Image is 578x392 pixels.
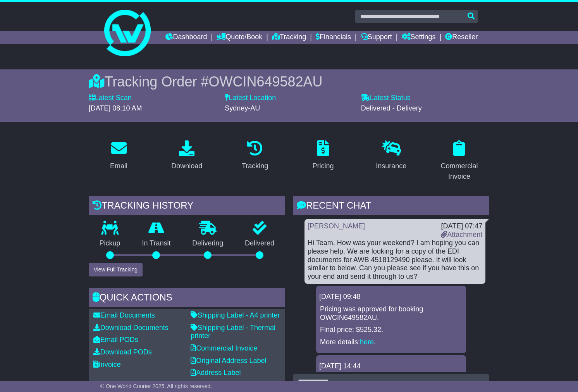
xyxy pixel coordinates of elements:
[307,138,339,174] a: Pricing
[242,161,268,171] div: Tracking
[93,324,169,332] a: Download Documents
[165,31,207,44] a: Dashboard
[441,222,482,231] div: [DATE] 07:47
[100,383,212,389] span: © One World Courier 2025. All rights reserved.
[191,357,266,364] a: Original Address Label
[402,31,436,44] a: Settings
[225,104,260,112] span: Sydney-AU
[445,31,478,44] a: Reseller
[105,138,132,174] a: Email
[208,74,322,90] span: OWCIN649582AU
[360,338,374,346] a: here
[361,94,411,102] label: Latest Status
[181,239,234,248] p: Delivering
[191,344,257,352] a: Commercial Invoice
[217,31,262,44] a: Quote/Book
[371,138,411,174] a: Insurance
[237,138,273,174] a: Tracking
[131,239,182,248] p: In Transit
[429,138,490,185] a: Commercial Invoice
[89,104,142,112] span: [DATE] 08:10 AM
[191,311,280,319] a: Shipping Label - A4 printer
[166,138,207,174] a: Download
[320,326,462,334] p: Final price: $525.32.
[308,222,365,230] a: [PERSON_NAME]
[441,231,482,238] a: Attachment
[272,31,306,44] a: Tracking
[308,239,482,281] div: Hi Team, How was your weekend? I am hoping you can please help. We are looking for a copy of the ...
[293,196,489,217] div: RECENT CHAT
[93,361,121,368] a: Invoice
[225,94,276,102] label: Latest Location
[89,239,131,248] p: Pickup
[89,288,285,309] div: Quick Actions
[191,369,241,376] a: Address Label
[171,161,202,171] div: Download
[93,311,155,319] a: Email Documents
[89,263,143,276] button: View Full Tracking
[89,196,285,217] div: Tracking history
[89,73,490,90] div: Tracking Order #
[234,239,285,248] p: Delivered
[93,348,152,356] a: Download PODs
[319,362,463,371] div: [DATE] 14:44
[93,336,138,344] a: Email PODs
[376,161,406,171] div: Insurance
[89,94,132,102] label: Latest Scan
[361,104,422,112] span: Delivered - Delivery
[434,161,485,182] div: Commercial Invoice
[110,161,127,171] div: Email
[191,324,275,340] a: Shipping Label - Thermal printer
[320,338,462,347] p: More details: .
[319,293,463,301] div: [DATE] 09:48
[320,305,462,322] p: Pricing was approved for booking OWCIN649582AU.
[361,31,392,44] a: Support
[316,31,351,44] a: Financials
[312,161,334,171] div: Pricing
